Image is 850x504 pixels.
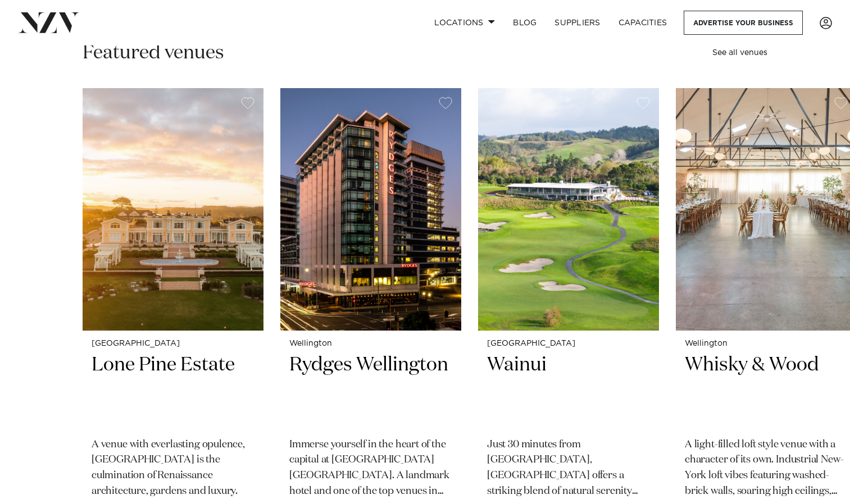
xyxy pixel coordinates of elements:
small: [GEOGRAPHIC_DATA] [487,340,650,348]
small: Wellington [289,340,452,348]
p: A light-filled loft style venue with a character of its own. Industrial New-York loft vibes featu... [685,437,848,500]
h2: Wainui [487,352,650,428]
a: SUPPLIERS [546,11,609,35]
img: nzv-logo.png [18,12,79,33]
a: Locations [425,11,504,35]
a: See all venues [712,49,767,57]
a: Advertise your business [684,11,803,35]
h2: Rydges Wellington [289,352,452,428]
h2: Lone Pine Estate [92,352,254,428]
h2: Featured venues [83,40,224,66]
h2: Whisky & Wood [685,352,848,428]
p: Just 30 minutes from [GEOGRAPHIC_DATA], [GEOGRAPHIC_DATA] offers a striking blend of natural sere... [487,437,650,500]
a: BLOG [504,11,546,35]
small: Wellington [685,340,848,348]
p: Immerse yourself in the heart of the capital at [GEOGRAPHIC_DATA] [GEOGRAPHIC_DATA]. A landmark h... [289,437,452,500]
small: [GEOGRAPHIC_DATA] [92,340,254,348]
a: Capacities [610,11,676,35]
p: A venue with everlasting opulence, [GEOGRAPHIC_DATA] is the culmination of Renaissance architectu... [92,437,254,500]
